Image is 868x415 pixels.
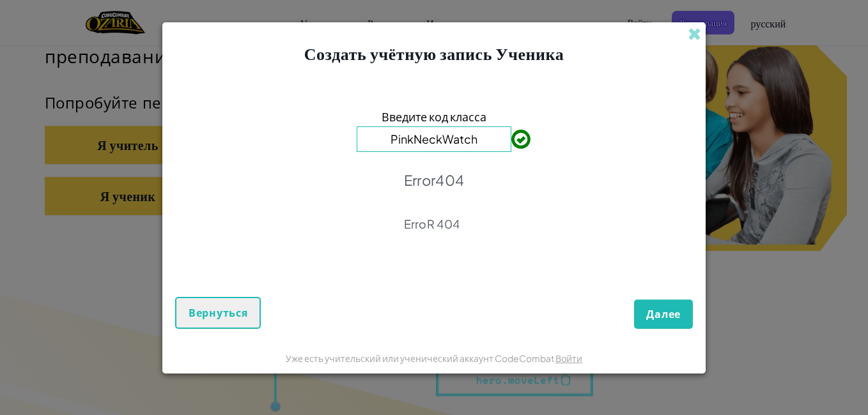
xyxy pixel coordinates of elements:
button: Далее [634,299,693,329]
span: Введите код класса [382,107,486,126]
p: Error404 [404,171,465,189]
span: Вернуться [189,306,247,320]
a: Войти [555,352,582,364]
span: Уже есть учительский или ученический аккаунт CodeCombat [286,352,555,364]
p: ErroR 404 [404,216,465,232]
span: Далее [646,307,681,321]
button: Вернуться [175,297,261,329]
span: Создать учётную запись Ученика [304,43,564,64]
